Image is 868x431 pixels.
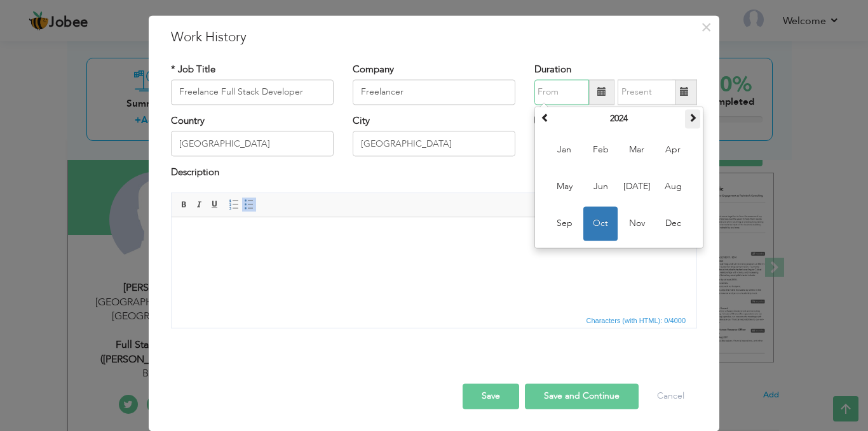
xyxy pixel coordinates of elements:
[696,17,716,37] button: Close
[620,133,654,167] span: Mar
[171,166,219,180] label: Description
[177,197,191,211] a: Bold
[171,114,205,128] label: Country
[547,206,581,241] span: Sep
[656,169,690,204] span: Aug
[584,315,689,326] span: Characters (with HTML): 0/4000
[541,113,550,122] span: Previous Year
[172,217,696,312] iframe: Rich Text Editor, workEditor
[171,28,697,47] h3: Work History
[583,206,618,241] span: Oct
[193,197,207,211] a: Italic
[208,197,222,211] a: Underline
[620,206,654,241] span: Nov
[583,169,618,204] span: Jun
[171,63,215,76] label: * Job Title
[227,197,241,211] a: Insert/Remove Numbered List
[618,79,675,105] input: Present
[534,63,571,76] label: Duration
[656,133,690,167] span: Apr
[656,206,690,241] span: Dec
[353,114,370,128] label: City
[353,63,394,76] label: Company
[583,133,618,167] span: Feb
[463,383,519,409] button: Save
[620,169,654,204] span: [DATE]
[242,197,256,211] a: Insert/Remove Bulleted List
[688,113,697,122] span: Next Year
[534,79,589,105] input: From
[547,133,581,167] span: Jan
[525,383,639,409] button: Save and Continue
[584,315,690,326] div: Statistics
[547,169,581,204] span: May
[553,109,685,128] th: Select Year
[701,16,712,39] span: ×
[644,383,697,409] button: Cancel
